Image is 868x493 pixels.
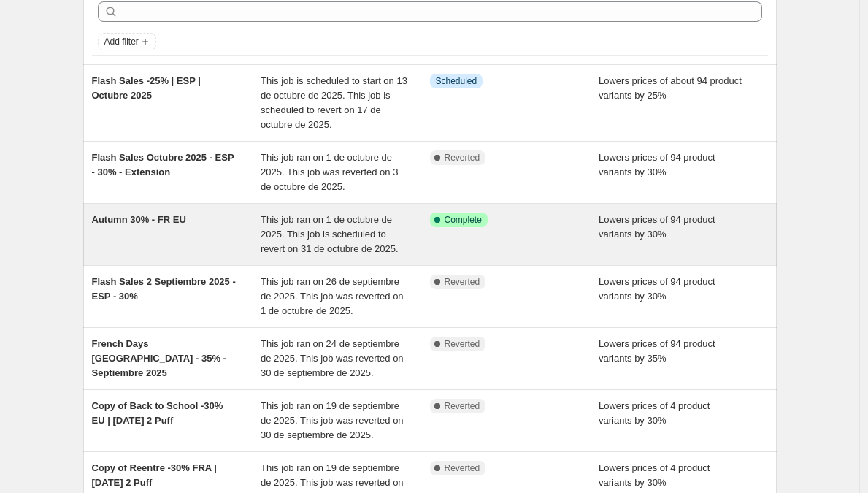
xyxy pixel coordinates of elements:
span: Flash Sales 2 Septiembre 2025 - ESP - 30% [92,276,236,302]
span: Scheduled [436,75,477,87]
span: Copy of Reentre -30% FRA | [DATE] 2 Puff [92,462,217,488]
span: Complete [445,214,482,226]
span: This job ran on 19 de septiembre de 2025. This job was reverted on 30 de septiembre de 2025. [261,400,404,440]
span: Lowers prices of 94 product variants by 35% [599,338,715,364]
span: This job ran on 1 de octubre de 2025. This job was reverted on 3 de octubre de 2025. [261,152,398,192]
span: Lowers prices of 4 product variants by 30% [599,400,710,426]
span: Flash Sales Octubre 2025 - ESP - 30% - Extension [92,152,234,177]
span: Add filter [104,36,139,47]
span: Lowers prices of 4 product variants by 30% [599,462,710,488]
span: Flash Sales -25% | ESP | Octubre 2025 [92,75,201,101]
span: Reverted [445,338,480,350]
span: Copy of Back to School -30% EU | [DATE] 2 Puff [92,400,223,426]
span: French Days [GEOGRAPHIC_DATA] - 35% - Septiembre 2025 [92,338,226,378]
button: Add filter [98,33,156,50]
span: Reverted [445,462,480,474]
span: This job ran on 26 de septiembre de 2025. This job was reverted on 1 de octubre de 2025. [261,276,404,316]
span: This job is scheduled to start on 13 de octubre de 2025. This job is scheduled to revert on 17 de... [261,75,407,130]
span: Lowers prices of 94 product variants by 30% [599,152,715,177]
span: Lowers prices of 94 product variants by 30% [599,214,715,240]
span: Autumn 30% - FR EU [92,214,186,225]
span: Reverted [445,152,480,164]
span: This job ran on 1 de octubre de 2025. This job is scheduled to revert on 31 de octubre de 2025. [261,214,399,254]
span: Reverted [445,400,480,412]
span: This job ran on 24 de septiembre de 2025. This job was reverted on 30 de septiembre de 2025. [261,338,404,378]
span: Lowers prices of about 94 product variants by 25% [599,75,742,101]
span: Lowers prices of 94 product variants by 30% [599,276,715,302]
span: Reverted [445,276,480,288]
